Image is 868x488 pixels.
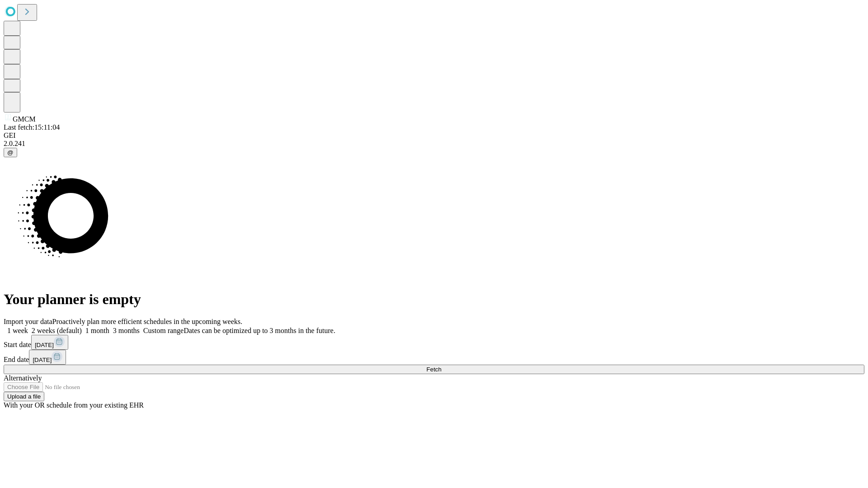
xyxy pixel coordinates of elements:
[4,318,52,325] span: Import your data
[7,149,14,156] span: @
[4,140,864,148] div: 2.0.241
[184,327,335,334] span: Dates can be optimized up to 3 months in the future.
[4,365,864,374] button: Fetch
[31,335,68,350] button: [DATE]
[13,115,36,123] span: GMCM
[52,318,242,325] span: Proactively plan more efficient schedules in the upcoming weeks.
[4,374,42,382] span: Alternatively
[4,392,44,401] button: Upload a file
[4,350,864,365] div: End date
[4,123,60,131] span: Last fetch: 15:11:04
[33,357,52,363] span: [DATE]
[4,335,864,350] div: Start date
[32,327,82,334] span: 2 weeks (default)
[4,401,144,409] span: With your OR schedule from your existing EHR
[85,327,109,334] span: 1 month
[113,327,140,334] span: 3 months
[4,291,864,308] h1: Your planner is empty
[4,131,864,140] div: GEI
[143,327,184,334] span: Custom range
[7,327,28,334] span: 1 week
[426,366,441,373] span: Fetch
[4,148,17,157] button: @
[29,350,66,365] button: [DATE]
[35,342,54,348] span: [DATE]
